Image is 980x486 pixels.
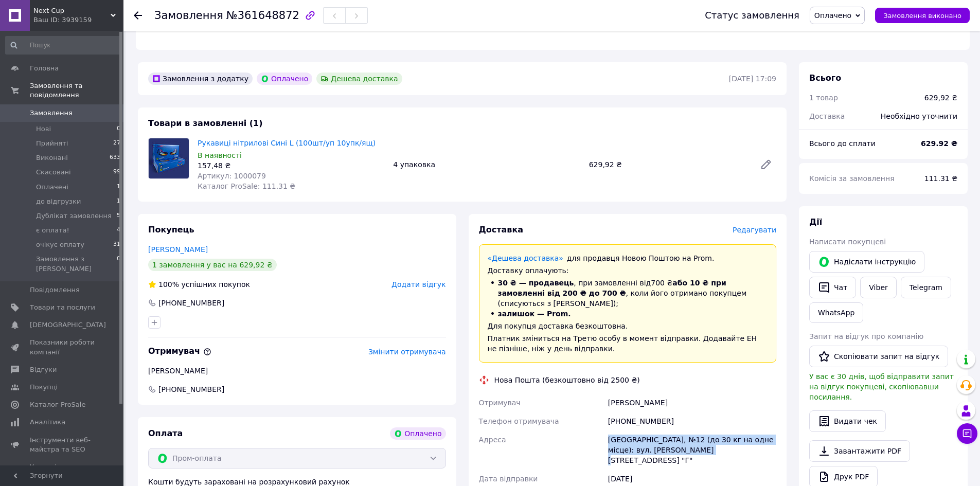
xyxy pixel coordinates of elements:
[117,183,120,192] span: 1
[391,280,446,289] span: Додати відгук
[33,6,111,15] span: Next Cup
[36,226,69,235] span: є оплата!
[809,73,841,83] span: Всього
[606,412,778,430] div: [PHONE_NUMBER]
[30,320,106,330] span: [DEMOGRAPHIC_DATA]
[5,36,121,55] input: Пошук
[30,400,85,409] span: Каталог ProSale
[488,278,768,309] li: , при замовленні від 700 ₴ , коли його отримано покупцем (списуються з [PERSON_NAME]);
[110,153,120,163] span: 633
[198,172,266,180] span: Артикул: 1000079
[113,139,120,148] span: 27
[257,73,312,85] div: Оплачено
[148,366,446,376] div: [PERSON_NAME]
[148,73,253,85] div: Замовлення з додатку
[36,124,51,134] span: Нові
[30,462,95,481] span: Управління сайтом
[809,346,948,367] button: Скопіювати запит на відгук
[809,372,954,401] span: У вас є 30 днів, щоб відправити запит на відгук покупцеві, скопіювавши посилання.
[30,365,57,374] span: Відгуки
[729,75,776,83] time: [DATE] 17:09
[488,321,768,331] div: Для покупця доставка безкоштовна.
[606,393,778,412] div: [PERSON_NAME]
[30,109,73,118] span: Замовлення
[585,157,752,172] div: 629,92 ₴
[33,15,123,25] div: Ваш ID: 3939159
[148,245,208,254] a: [PERSON_NAME]
[158,280,179,289] span: 100%
[148,346,211,356] span: Отримувач
[148,259,277,271] div: 1 замовлення у вас на 629,92 ₴
[390,427,446,440] div: Оплачено
[226,9,299,22] span: №361648872
[198,139,376,147] a: Рукавиці нітрилові Сині L (100шт/уп 10упк/ящ)
[36,183,68,192] span: Оплачені
[117,226,120,235] span: 4
[36,255,117,273] span: Замовлення з [PERSON_NAME]
[113,168,120,177] span: 99
[809,139,876,148] span: Всього до сплати
[809,217,822,227] span: Дії
[30,303,95,312] span: Товари та послуги
[705,10,799,21] div: Статус замовлення
[921,139,957,148] b: 629.92 ₴
[488,333,768,354] div: Платник зміниться на Третю особу в момент відправки. Додавайте ЕН не пізніше, ніж у день відправки.
[809,238,886,246] span: Написати покупцеві
[36,139,68,148] span: Прийняті
[389,157,584,172] div: 4 упаковка
[924,174,957,183] span: 111.31 ₴
[733,226,776,234] span: Редагувати
[479,225,524,235] span: Доставка
[809,332,923,340] span: Запит на відгук про компанію
[809,277,856,298] button: Чат
[498,279,574,287] span: 30 ₴ — продавець
[30,383,58,392] span: Покупці
[30,338,95,356] span: Показники роботи компанії
[36,168,71,177] span: Скасовані
[117,124,120,134] span: 0
[117,197,120,206] span: 1
[479,475,538,483] span: Дата відправки
[479,399,521,407] span: Отримувач
[198,160,385,171] div: 157,48 ₴
[36,211,112,221] span: Дублікат замовлення
[36,240,84,249] span: очікує оплату
[488,254,563,262] a: «Дешева доставка»
[157,384,225,394] span: [PHONE_NUMBER]
[148,225,194,235] span: Покупець
[875,8,970,23] button: Замовлення виконано
[198,182,295,190] span: Каталог ProSale: 111.31 ₴
[30,418,65,427] span: Аналітика
[198,151,242,159] span: В наявності
[30,436,95,454] span: Інструменти веб-майстра та SEO
[498,310,571,318] span: залишок — Prom.
[883,12,961,20] span: Замовлення виконано
[479,417,559,425] span: Телефон отримувача
[809,410,886,432] button: Видати чек
[809,302,863,323] a: WhatsApp
[149,138,189,178] img: Рукавиці нітрилові Сині L (100шт/уп 10упк/ящ)
[148,428,183,438] span: Оплата
[488,253,768,263] div: для продавця Новою Поштою на Prom.
[756,154,776,175] a: Редагувати
[36,153,68,163] span: Виконані
[492,375,643,385] div: Нова Пошта (безкоштовно від 2500 ₴)
[113,240,120,249] span: 31
[479,436,506,444] span: Адреса
[30,64,59,73] span: Головна
[134,10,142,21] div: Повернутися назад
[860,277,896,298] a: Viber
[809,251,924,273] button: Надіслати інструкцію
[154,9,223,22] span: Замовлення
[606,430,778,470] div: [GEOGRAPHIC_DATA], №12 (до 30 кг на одне місце): вул. [PERSON_NAME][STREET_ADDRESS] "Г"
[148,118,263,128] span: Товари в замовленні (1)
[809,94,838,102] span: 1 товар
[809,174,895,183] span: Комісія за замовлення
[488,265,768,276] div: Доставку оплачують:
[368,348,446,356] span: Змінити отримувача
[157,298,225,308] div: [PHONE_NUMBER]
[809,112,845,120] span: Доставка
[875,105,964,128] div: Необхідно уточнити
[30,81,123,100] span: Замовлення та повідомлення
[316,73,402,85] div: Дешева доставка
